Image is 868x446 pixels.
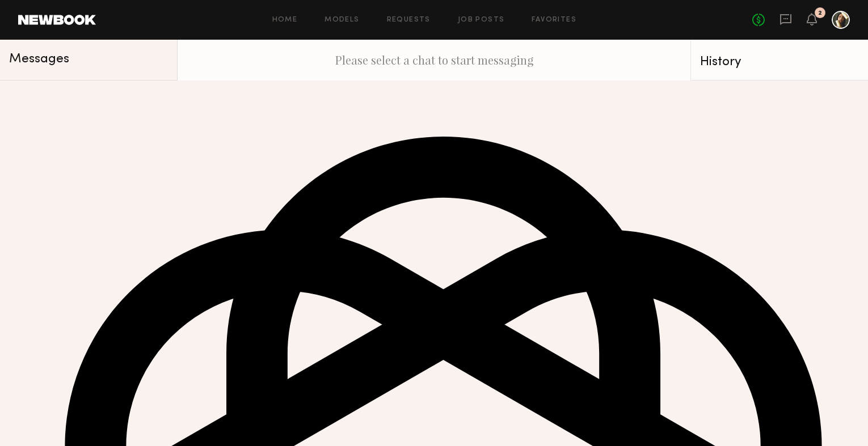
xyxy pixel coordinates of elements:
[272,16,298,24] a: Home
[458,16,505,24] a: Job Posts
[387,16,431,24] a: Requests
[532,16,576,24] a: Favorites
[818,10,822,16] div: 2
[325,16,359,24] a: Models
[700,56,859,69] div: History
[9,53,69,66] span: Messages
[178,40,690,80] div: Please select a chat to start messaging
